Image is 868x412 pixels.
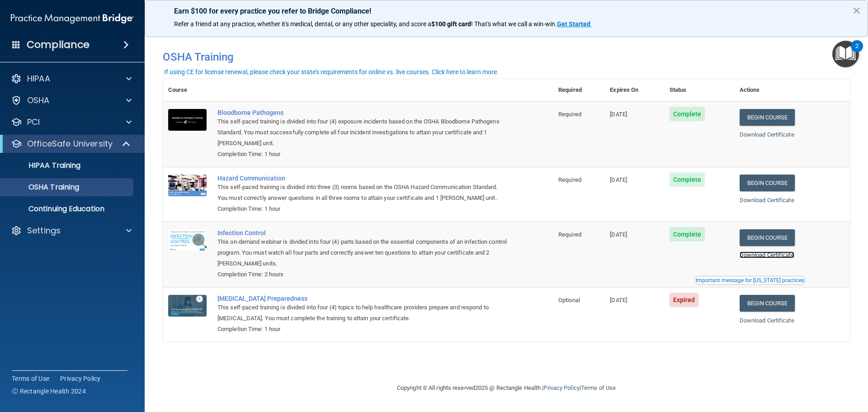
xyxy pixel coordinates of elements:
[12,387,86,396] span: Ⓒ Rectangle Health 2024
[557,20,592,28] a: Get Started
[27,38,90,51] h4: Compliance
[740,295,795,312] a: Begin Course
[217,116,508,149] div: This self-paced training is divided into four (4) exposure incidents based on the OSHA Bloodborne...
[11,73,132,84] a: HIPAA
[664,79,734,101] th: Status
[604,79,664,101] th: Expires On
[543,384,579,391] a: Privacy Policy
[670,227,705,242] span: Complete
[610,297,627,303] span: [DATE]
[12,374,49,383] a: Terms of Use
[11,138,131,149] a: OfficeSafe University
[217,237,508,269] div: This on-demand webinar is divided into four (4) parts based on the essential components of an inf...
[11,9,134,28] img: PMB logo
[163,67,500,76] button: If using CE for license renewal, please check your state's requirements for online vs. live cours...
[6,204,129,213] p: Continuing Education
[217,302,508,324] div: This self-paced training is divided into four (4) topics to help healthcare providers prepare and...
[581,384,616,391] a: Terms of Use
[610,231,627,238] span: [DATE]
[217,324,508,335] div: Completion Time: 1 hour
[558,231,581,238] span: Required
[163,79,212,101] th: Course
[734,79,850,101] th: Actions
[27,73,50,84] p: HIPAA
[60,374,101,383] a: Privacy Policy
[217,204,508,214] div: Completion Time: 1 hour
[852,3,861,18] button: Close
[740,251,794,258] a: Download Certificate
[694,276,806,285] button: Read this if you are a dental practitioner in the state of CA
[670,293,699,307] span: Expired
[557,20,590,28] strong: Get Started
[217,182,508,204] div: This self-paced training is divided into three (3) rooms based on the OSHA Hazard Communication S...
[11,95,132,106] a: OSHA
[174,20,431,28] span: Refer a friend at any practice, whether it's medical, dental, or any other speciality, and score a
[27,225,61,236] p: Settings
[217,175,508,182] a: Hazard Communication
[341,374,671,403] div: Copyright © All rights reserved 2025 @ Rectangle Health | |
[740,175,795,191] a: Begin Course
[855,46,859,58] div: 2
[670,107,705,121] span: Complete
[740,197,794,204] a: Download Certificate
[11,117,132,128] a: PCI
[174,7,839,15] p: Earn $100 for every practice you refer to Bridge Compliance!
[553,79,604,101] th: Required
[217,149,508,160] div: Completion Time: 1 hour
[740,109,795,126] a: Begin Course
[164,69,499,75] div: If using CE for license renewal, please check your state's requirements for online vs. live cours...
[6,161,80,170] p: HIPAA Training
[610,111,627,118] span: [DATE]
[696,278,804,283] div: Important message for [US_STATE] practices
[27,138,113,149] p: OfficeSafe University
[610,176,627,183] span: [DATE]
[163,51,850,63] h4: OSHA Training
[217,295,508,302] a: [MEDICAL_DATA] Preparedness
[558,176,581,183] span: Required
[6,183,79,192] p: OSHA Training
[558,297,580,303] span: Optional
[27,117,40,128] p: PCI
[217,269,508,280] div: Completion Time: 2 hours
[471,20,557,28] span: ! That's what we call a win-win.
[832,41,859,67] button: Open Resource Center, 2 new notifications
[27,95,50,106] p: OSHA
[740,131,794,138] a: Download Certificate
[670,172,705,187] span: Complete
[431,20,471,28] strong: $100 gift card
[217,109,508,116] a: Bloodborne Pathogens
[558,111,581,118] span: Required
[740,317,794,324] a: Download Certificate
[217,229,508,237] a: Infection Control
[740,229,795,246] a: Begin Course
[11,225,132,236] a: Settings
